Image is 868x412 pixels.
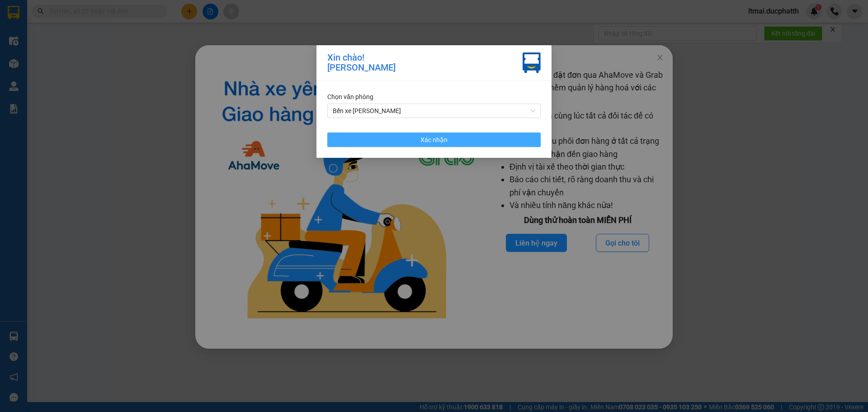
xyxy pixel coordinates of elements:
div: Xin chào! [PERSON_NAME] [327,52,396,73]
span: Xác nhận [420,135,448,145]
img: vxr-icon [523,52,541,73]
div: Chọn văn phòng [327,92,541,102]
button: Xác nhận [327,133,541,147]
span: Bến xe Hoằng Hóa [333,104,535,118]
